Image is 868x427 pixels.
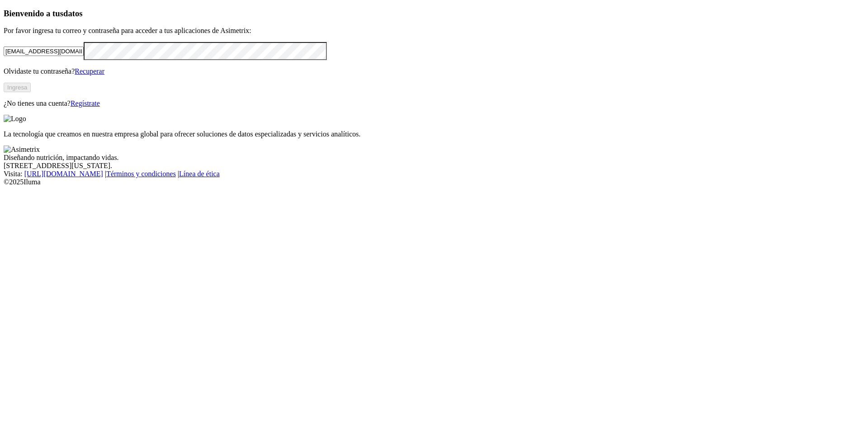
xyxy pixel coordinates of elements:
button: Ingresa [4,83,31,92]
div: Visita : | | [4,170,864,178]
div: [STREET_ADDRESS][US_STATE]. [4,162,864,170]
a: Recuperar [75,67,104,75]
h3: Bienvenido a tus [4,9,864,19]
a: Términos y condiciones [106,170,176,178]
input: Tu correo [4,47,84,56]
img: Logo [4,115,26,123]
p: ¿No tienes una cuenta? [4,99,864,108]
img: Asimetrix [4,145,40,154]
p: La tecnología que creamos en nuestra empresa global para ofrecer soluciones de datos especializad... [4,130,864,138]
div: Diseñando nutrición, impactando vidas. [4,154,864,162]
a: Regístrate [71,99,100,107]
p: Por favor ingresa tu correo y contraseña para acceder a tus aplicaciones de Asimetrix: [4,27,864,35]
a: Línea de ética [179,170,220,178]
div: © 2025 Iluma [4,178,864,186]
p: Olvidaste tu contraseña? [4,67,864,75]
a: [URL][DOMAIN_NAME] [24,170,103,178]
span: datos [63,9,83,18]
